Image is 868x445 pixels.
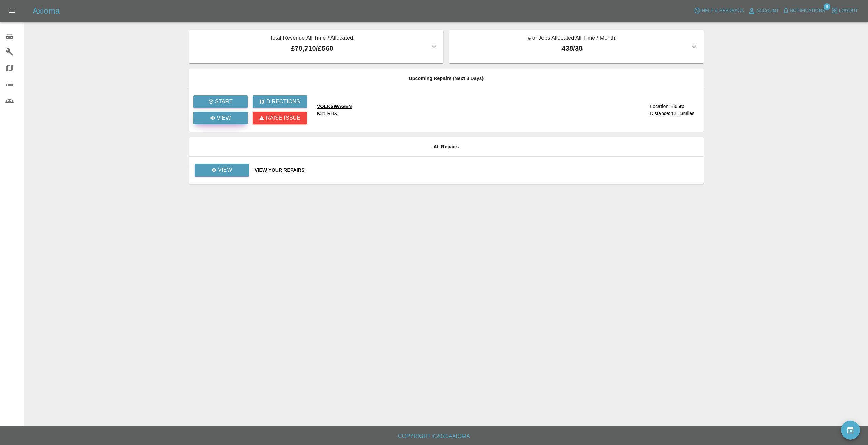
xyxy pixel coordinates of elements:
[790,7,825,15] span: Notifications
[839,7,858,15] span: Logout
[4,3,20,19] button: Open drawer
[253,112,307,124] button: Raise issue
[841,421,860,440] button: availability
[756,7,779,15] span: Account
[670,103,684,110] div: Bl65tp
[317,103,615,117] a: VOLKSWAGENK31 RHX
[215,98,233,106] p: Start
[824,3,830,10] span: 8
[195,164,249,177] a: View
[317,110,337,117] div: K31 RHX
[253,95,307,108] button: Directions
[830,5,860,16] button: Logout
[193,95,248,108] button: Start
[218,166,232,174] p: View
[255,167,698,174] a: View Your Repairs
[620,103,698,117] a: Location:Bl65tpDistance:12.13miles
[781,5,827,16] button: Notifications
[650,110,670,117] div: Distance:
[671,110,698,117] div: 12.13 miles
[5,431,863,441] h6: Copyright © 2025 Axioma
[746,5,781,16] a: Account
[317,103,352,110] div: VOLKSWAGEN
[194,34,430,43] p: Total Revenue All Time / Allocated:
[454,43,690,54] p: 438 / 38
[650,103,670,110] div: Location:
[189,137,704,157] th: All Repairs
[266,114,300,122] p: Raise issue
[692,5,746,16] button: Help & Feedback
[194,43,430,54] p: £70,710 / £560
[189,30,443,63] button: Total Revenue All Time / Allocated:£70,710/£560
[266,98,300,106] p: Directions
[454,34,690,43] p: # of Jobs Allocated All Time / Month:
[449,30,704,63] button: # of Jobs Allocated All Time / Month:438/38
[194,167,249,173] a: View
[193,112,248,124] a: View
[702,7,744,15] span: Help & Feedback
[33,5,60,16] h5: Axioma
[217,114,231,122] p: View
[189,69,704,88] th: Upcoming Repairs (Next 3 Days)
